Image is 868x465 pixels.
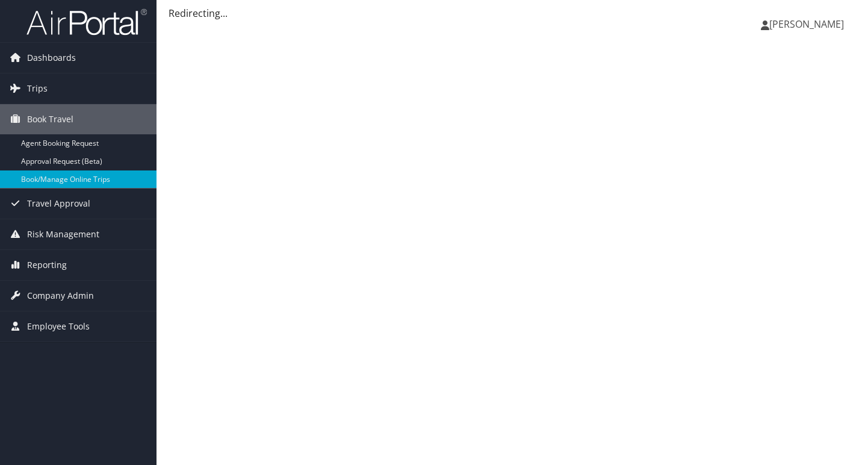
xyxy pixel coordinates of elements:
[27,311,90,342] span: Employee Tools
[27,219,99,249] span: Risk Management
[27,189,90,219] span: Travel Approval
[26,8,147,36] img: airportal-logo.png
[27,250,67,280] span: Reporting
[27,104,73,134] span: Book Travel
[761,6,856,42] a: [PERSON_NAME]
[27,281,94,311] span: Company Admin
[27,73,48,104] span: Trips
[27,43,76,73] span: Dashboards
[769,17,844,31] span: [PERSON_NAME]
[169,6,856,20] div: Redirecting...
